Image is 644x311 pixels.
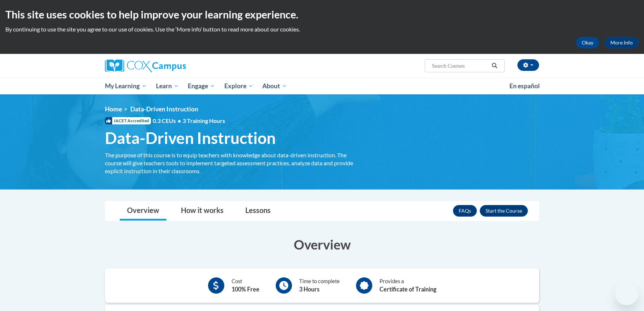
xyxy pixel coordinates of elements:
a: Engage [183,78,220,94]
button: Okay [576,37,599,48]
div: Provides a [380,277,436,294]
span: Data-Driven Instruction [105,128,276,148]
a: How it works [174,201,231,221]
button: Search [489,61,500,70]
span: 0.3 CEUs [153,117,225,125]
div: Main menu [94,78,550,94]
span: My Learning [105,82,147,90]
button: Enroll [480,205,528,217]
button: Account Settings [517,59,539,71]
h2: This site uses cookies to help improve your learning experience. [5,7,639,22]
div: The purpose of this course is to equip teachers with knowledge about data-driven instruction. The... [105,151,355,175]
a: Cox Campus [105,59,242,72]
a: Learn [151,78,183,94]
p: By continuing to use the site you agree to our use of cookies. Use the ‘More info’ button to read... [5,25,639,33]
a: Lessons [238,201,278,221]
div: Time to complete [299,277,340,294]
span: • [178,117,181,124]
a: About [258,78,292,94]
b: 100% Free [232,286,259,293]
span: Explore [224,82,253,90]
span: About [262,82,287,90]
div: Cost [232,277,259,294]
span: 3 Training Hours [183,117,225,124]
a: Overview [120,201,166,221]
a: Explore [220,78,258,94]
span: Data-Driven Instruction [130,105,198,113]
b: Certificate of Training [380,286,436,293]
a: Home [105,105,122,113]
b: 3 Hours [299,286,319,293]
a: FAQs [453,205,477,217]
h3: Overview [105,235,539,254]
input: Search Courses [431,61,489,70]
a: More Info [605,37,639,48]
span: Engage [188,82,215,90]
iframe: Button to launch messaging window [615,282,638,305]
img: Cox Campus [105,59,186,72]
span: Learn [156,82,179,90]
span: En español [509,82,540,90]
a: My Learning [100,78,151,94]
a: En español [505,78,545,94]
span: IACET Accredited [105,117,151,124]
